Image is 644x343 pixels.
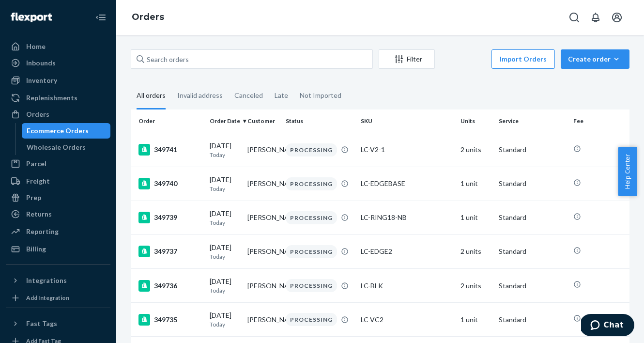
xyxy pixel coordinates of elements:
[27,142,86,152] div: Wholesale Orders
[210,141,240,159] div: [DATE]
[210,218,240,227] p: Today
[91,8,110,27] button: Close Navigation
[275,83,288,108] div: Late
[210,151,240,159] p: Today
[565,8,584,27] button: Open Search Box
[26,276,67,285] div: Integrations
[361,247,453,256] div: LC-EDGE2
[138,178,202,189] div: 349740
[568,54,622,64] div: Create order
[138,314,202,326] div: 349735
[6,190,110,205] a: Prep
[561,49,629,69] button: Create order
[491,49,555,69] button: Import Orders
[581,314,634,338] iframe: Opens a widget where you can chat to one of our agents
[26,93,77,103] div: Replenishments
[244,303,282,337] td: [PERSON_NAME]
[286,177,337,190] div: PROCESSING
[457,109,495,133] th: Units
[27,126,89,136] div: Ecommerce Orders
[6,55,110,71] a: Inbounds
[6,156,110,171] a: Parcel
[6,292,110,304] a: Add Integration
[26,109,49,119] div: Orders
[361,145,453,155] div: LC-V2-1
[124,3,172,31] ol: breadcrumbs
[244,269,282,303] td: [PERSON_NAME]
[379,49,435,69] button: Filter
[26,176,50,186] div: Freight
[499,315,566,325] p: Standard
[607,8,627,27] button: Open account menu
[618,147,637,196] button: Help Center
[6,273,110,288] button: Integrations
[26,244,46,254] div: Billing
[210,320,240,328] p: Today
[138,144,202,156] div: 349741
[286,211,337,224] div: PROCESSING
[244,167,282,201] td: [PERSON_NAME]
[131,49,373,69] input: Search orders
[457,234,495,268] td: 2 units
[282,109,357,133] th: Status
[457,303,495,337] td: 1 unit
[499,145,566,155] p: Standard
[6,316,110,331] button: Fast Tags
[6,241,110,257] a: Billing
[6,173,110,189] a: Freight
[177,83,223,108] div: Invalid address
[499,281,566,291] p: Standard
[131,109,206,133] th: Order
[234,83,263,108] div: Canceled
[457,269,495,303] td: 2 units
[26,209,52,219] div: Returns
[210,185,240,193] p: Today
[499,213,566,222] p: Standard
[137,83,166,109] div: All orders
[210,277,240,295] div: [DATE]
[6,107,110,122] a: Orders
[6,39,110,54] a: Home
[210,252,240,261] p: Today
[244,201,282,234] td: [PERSON_NAME]
[210,209,240,227] div: [DATE]
[210,175,240,193] div: [DATE]
[138,280,202,292] div: 349736
[22,140,111,155] a: Wholesale Orders
[379,54,434,64] div: Filter
[6,206,110,222] a: Returns
[499,247,566,256] p: Standard
[361,315,453,325] div: LC-VC2
[244,133,282,167] td: [PERSON_NAME]
[300,83,341,108] div: Not Imported
[210,243,240,261] div: [DATE]
[361,281,453,291] div: LC-BLK
[138,246,202,257] div: 349737
[26,76,57,85] div: Inventory
[210,286,240,295] p: Today
[138,212,202,223] div: 349739
[132,12,164,22] a: Orders
[361,179,453,188] div: LC-EDGEBASE
[6,224,110,239] a: Reporting
[6,90,110,106] a: Replenishments
[286,313,337,326] div: PROCESSING
[26,319,57,328] div: Fast Tags
[6,73,110,88] a: Inventory
[361,213,453,222] div: LC-RING18-NB
[286,245,337,258] div: PROCESSING
[11,13,52,22] img: Flexport logo
[247,117,278,125] div: Customer
[286,279,337,292] div: PROCESSING
[457,167,495,201] td: 1 unit
[26,294,69,302] div: Add Integration
[357,109,457,133] th: SKU
[210,311,240,328] div: [DATE]
[586,8,605,27] button: Open notifications
[26,42,46,51] div: Home
[22,123,111,139] a: Ecommerce Orders
[457,201,495,234] td: 1 unit
[26,227,59,236] div: Reporting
